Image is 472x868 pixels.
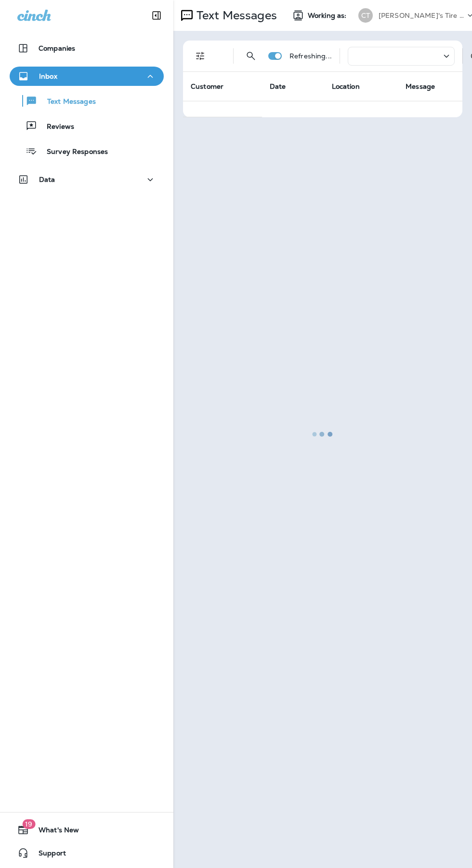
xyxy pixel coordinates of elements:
button: Text Messages [10,91,164,111]
span: What's New [29,826,79,838]
span: 19 [22,819,35,829]
p: Inbox [39,72,57,80]
p: Text Messages [38,97,96,107]
button: Support [10,843,164,863]
button: Inbox [10,67,164,86]
button: Data [10,170,164,189]
p: Data [39,176,55,183]
button: Reviews [10,116,164,136]
button: Collapse Sidebar [143,6,170,25]
p: Survey Responses [37,148,108,157]
button: Companies [10,39,164,58]
span: Support [29,849,66,861]
button: 19What's New [10,820,164,840]
p: Companies [39,44,75,52]
p: Reviews [37,123,74,132]
button: Survey Responses [10,141,164,161]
